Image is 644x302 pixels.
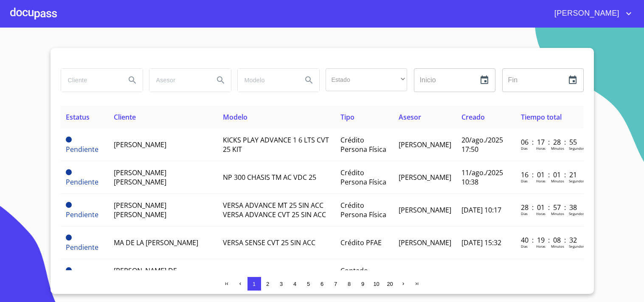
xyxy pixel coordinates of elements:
[114,201,166,219] span: [PERSON_NAME] [PERSON_NAME]
[569,146,585,151] p: Segundos
[61,69,119,92] input: search
[461,112,485,122] span: Creado
[536,179,546,183] p: Horas
[253,281,256,287] span: 1
[66,267,72,273] span: Pendiente
[551,211,564,216] p: Minutos
[66,243,98,252] span: Pendiente
[280,281,283,287] span: 3
[521,137,578,147] p: 06 : 17 : 28 : 55
[340,201,386,219] span: Crédito Persona Física
[211,70,231,90] button: Search
[288,277,302,291] button: 4
[399,205,451,215] span: [PERSON_NAME]
[66,202,72,208] span: Pendiente
[238,69,295,92] input: search
[307,281,310,287] span: 5
[348,281,351,287] span: 8
[321,281,323,287] span: 6
[551,244,564,249] p: Minutos
[114,112,136,122] span: Cliente
[114,168,166,187] span: [PERSON_NAME] [PERSON_NAME]
[299,70,319,90] button: Search
[66,112,90,122] span: Estatus
[569,179,585,183] p: Segundos
[334,281,337,287] span: 7
[521,170,578,179] p: 16 : 01 : 01 : 21
[340,266,386,285] span: Contado Persona Física
[356,277,370,291] button: 9
[387,281,393,287] span: 20
[223,201,326,219] span: VERSA ADVANCE MT 25 SIN ACC VERSA ADVANCE CVT 25 SIN ACC
[521,112,562,122] span: Tiempo total
[329,277,343,291] button: 7
[399,140,451,149] span: [PERSON_NAME]
[223,112,247,122] span: Modelo
[114,266,177,285] span: [PERSON_NAME] DE [PERSON_NAME]
[326,68,407,91] div: ​
[247,277,261,291] button: 1
[373,281,379,287] span: 10
[521,268,578,277] p: 46 : 00 : 39 : 52
[275,277,288,291] button: 3
[266,281,269,287] span: 2
[548,7,634,20] button: account of current user
[536,211,546,216] p: Horas
[340,238,382,247] span: Crédito PFAE
[66,137,72,143] span: Pendiente
[521,235,578,245] p: 40 : 19 : 08 : 32
[521,179,528,183] p: Dias
[536,244,546,249] p: Horas
[551,179,564,183] p: Minutos
[122,70,143,90] button: Search
[340,168,386,187] span: Crédito Persona Física
[114,238,198,247] span: MA DE LA [PERSON_NAME]
[361,281,364,287] span: 9
[461,238,501,247] span: [DATE] 15:32
[149,69,207,92] input: search
[399,112,421,122] span: Asesor
[340,135,386,154] span: Crédito Persona Física
[548,7,624,20] span: [PERSON_NAME]
[551,146,564,151] p: Minutos
[461,168,503,187] span: 11/ago./2025 10:38
[370,277,383,291] button: 10
[521,244,528,249] p: Dias
[521,146,528,151] p: Dias
[461,135,503,154] span: 20/ago./2025 17:50
[293,281,296,287] span: 4
[66,235,72,240] span: Pendiente
[66,210,98,219] span: Pendiente
[569,211,585,216] p: Segundos
[521,211,528,216] p: Dias
[536,146,546,151] p: Horas
[114,140,166,149] span: [PERSON_NAME]
[383,277,397,291] button: 20
[399,173,451,182] span: [PERSON_NAME]
[315,277,329,291] button: 6
[223,135,329,154] span: KICKS PLAY ADVANCE 1 6 LTS CVT 25 KIT
[399,238,451,247] span: [PERSON_NAME]
[340,112,354,122] span: Tipo
[261,277,275,291] button: 2
[66,177,98,187] span: Pendiente
[302,277,315,291] button: 5
[223,238,315,247] span: VERSA SENSE CVT 25 SIN ACC
[66,145,98,154] span: Pendiente
[569,244,585,249] p: Segundos
[521,203,578,212] p: 28 : 01 : 57 : 38
[461,205,501,215] span: [DATE] 10:17
[66,169,72,175] span: Pendiente
[223,173,316,182] span: NP 300 CHASIS TM AC VDC 25
[343,277,356,291] button: 8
